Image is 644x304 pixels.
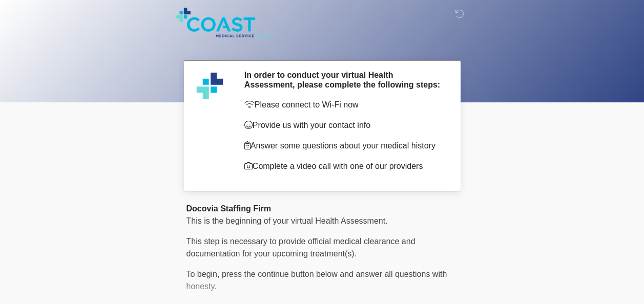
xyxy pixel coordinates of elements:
p: Complete a video call with one of our providers [244,160,443,172]
p: Answer some questions about your medical history [244,140,443,152]
span: This step is necessary to provide official medical clearance and documentation for your upcoming ... [186,237,416,258]
img: Coast Medical Service Logo [176,8,273,37]
div: Docovia Staffing Firm [186,203,458,215]
span: To begin, [186,270,222,278]
p: Please connect to Wi-Fi now [244,99,443,111]
img: Agent Avatar [194,70,225,101]
h2: In order to conduct your virtual Health Assessment, please complete the following steps: [244,70,443,90]
span: press the continue button below and answer all questions with honesty. [186,270,447,291]
p: Provide us with your contact info [244,119,443,132]
h1: ‎ ‎ ‎ [179,37,466,56]
span: This is the beginning of your virtual Health Assessment. [186,216,388,225]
